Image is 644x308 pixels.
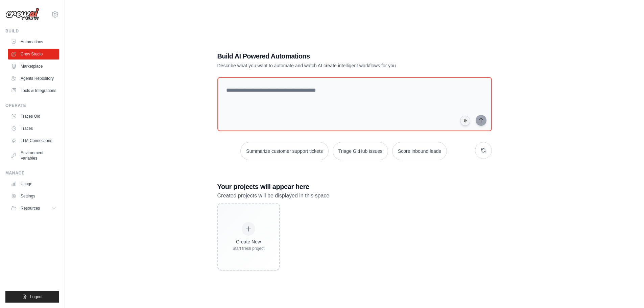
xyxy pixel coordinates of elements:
span: Resources [21,206,40,211]
a: Automations [8,37,59,47]
a: Settings [8,191,59,202]
div: Create New [233,238,265,245]
button: Resources [8,203,59,214]
button: Score inbound leads [392,142,447,160]
button: Summarize customer support tickets [240,142,328,160]
div: Start fresh project [233,246,265,251]
h3: Your projects will appear here [217,182,492,191]
div: Manage [5,170,59,176]
a: Tools & Integrations [8,85,59,96]
a: Usage [8,179,59,189]
button: Click to speak your automation idea [460,116,470,126]
a: Marketplace [8,61,59,72]
p: Describe what you want to automate and watch AI create intelligent workflows for you [217,62,445,69]
span: Logout [30,294,43,300]
div: Operate [5,103,59,108]
p: Created projects will be displayed in this space [217,191,492,200]
a: Traces Old [8,111,59,122]
a: Traces [8,123,59,134]
div: Build [5,28,59,34]
a: Agents Repository [8,73,59,84]
h1: Build AI Powered Automations [217,51,445,61]
a: Crew Studio [8,49,59,60]
button: Triage GitHub issues [333,142,388,160]
a: Environment Variables [8,147,59,164]
a: LLM Connections [8,135,59,146]
button: Get new suggestions [475,142,492,159]
button: Logout [5,291,59,303]
img: Logo [5,8,39,21]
